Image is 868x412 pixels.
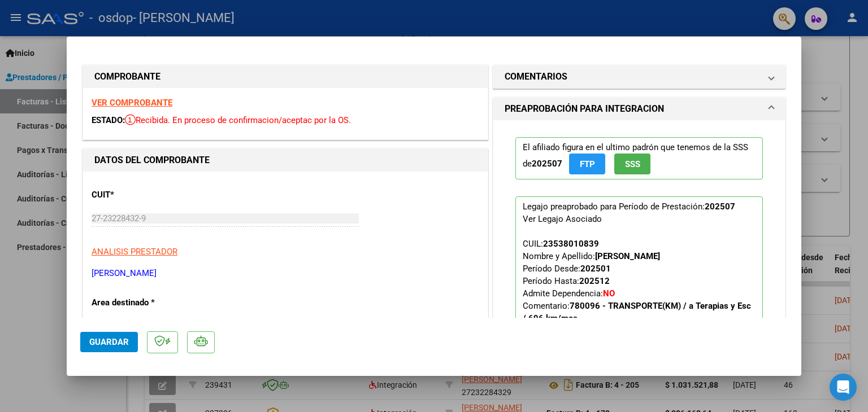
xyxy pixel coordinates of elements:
[515,137,763,179] p: El afiliado figura en el ultimo padrón que tenemos de la SSS de
[515,196,763,359] p: Legajo preaprobado para Período de Prestación:
[92,296,208,309] p: Area destinado *
[580,264,611,274] strong: 202501
[579,276,610,286] strong: 202512
[543,238,599,250] div: 23538010839
[94,155,210,165] strong: DATOS DEL COMPROBANTE
[505,102,664,116] h1: PREAPROBACIÓN PARA INTEGRACION
[569,154,605,174] button: FTP
[125,115,351,125] span: Recibida. En proceso de confirmacion/aceptac por la OS.
[92,267,479,280] p: [PERSON_NAME]
[92,115,125,125] span: ESTADO:
[705,201,735,212] strong: 202507
[523,301,751,323] strong: 780096 - TRANSPORTE(KM) / a Terapias y Esc / 696 km/mes
[532,159,562,169] strong: 202507
[595,251,660,261] strong: [PERSON_NAME]
[92,247,177,257] span: ANALISIS PRESTADOR
[493,65,785,88] mat-expansion-panel-header: COMENTARIOS
[80,332,138,352] button: Guardar
[625,159,640,169] span: SSS
[89,337,129,347] span: Guardar
[94,71,160,82] strong: COMPROBANTE
[493,120,785,385] div: PREAPROBACIÓN PARA INTEGRACION
[523,213,602,225] div: Ver Legajo Asociado
[523,239,751,323] span: CUIL: Nombre y Apellido: Período Desde: Período Hasta: Admite Dependencia:
[92,189,208,201] p: CUIT
[493,98,785,120] mat-expansion-panel-header: PREAPROBACIÓN PARA INTEGRACION
[523,301,751,323] span: Comentario:
[505,70,567,84] h1: COMENTARIOS
[580,159,595,169] span: FTP
[614,154,650,174] button: SSS
[603,288,615,299] strong: NO
[92,98,172,108] a: VER COMPROBANTE
[830,374,857,401] div: Open Intercom Messenger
